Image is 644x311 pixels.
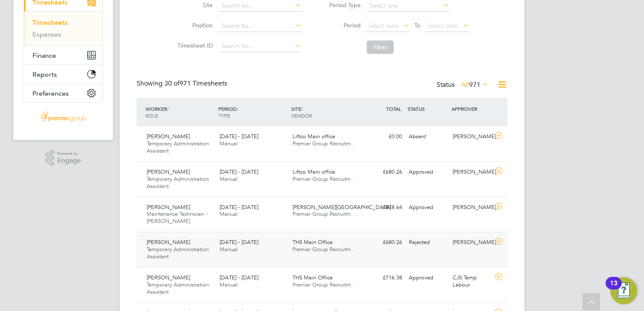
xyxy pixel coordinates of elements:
span: [DATE] - [DATE] [220,204,258,211]
span: Liftco Main office [292,168,335,175]
span: Premier Group Recruitm… [292,281,356,288]
span: Premier Group Recruitm… [292,140,356,147]
span: [PERSON_NAME] [147,274,190,281]
div: Showing [137,79,229,88]
span: Temporary Administration Assistant [147,246,209,260]
div: £0.00 [362,130,405,144]
div: PERIOD [216,101,289,123]
span: [PERSON_NAME] [147,204,190,211]
span: [PERSON_NAME] [147,239,190,246]
span: Powered by [57,150,81,157]
div: Absent [405,130,449,144]
button: Reports [24,65,102,83]
span: Temporary Administration Assistant [147,281,209,295]
span: Temporary Administration Assistant [147,140,209,154]
span: [DATE] - [DATE] [220,133,258,140]
div: Approved [405,271,449,285]
span: THS Main Office [292,239,333,246]
div: Approved [405,165,449,179]
span: Premier Group Recruitm… [292,175,356,182]
span: / [167,105,169,112]
div: Status [437,79,491,91]
div: [PERSON_NAME] [449,236,493,249]
span: Premier Group Recruitm… [292,210,356,217]
span: 30 of [164,79,180,88]
span: [DATE] - [DATE] [220,239,258,246]
span: TOTAL [386,105,401,112]
img: premier-logo-retina.png [40,111,86,125]
span: TYPE [218,112,230,119]
span: Engage [57,157,81,164]
span: ROLE [145,112,158,119]
div: Rejected [405,236,449,249]
span: Liftco Main office [292,133,335,140]
div: £818.64 [362,201,405,214]
span: [DATE] - [DATE] [220,168,258,175]
div: APPROVER [449,101,493,116]
a: Powered byEngage [46,150,81,166]
span: / [236,105,238,112]
div: STATUS [405,101,449,116]
div: [PERSON_NAME] [449,130,493,144]
span: [PERSON_NAME] [147,168,190,175]
div: [PERSON_NAME] [449,201,493,214]
span: 971 [469,80,480,89]
span: THS Main Office [292,274,333,281]
span: Reports [32,70,57,78]
button: Preferences [24,84,102,102]
button: Open Resource Center, 13 new notifications [610,277,637,304]
div: CJS Temp Labour [449,271,493,292]
div: [PERSON_NAME] [449,165,493,179]
a: Go to home page [24,111,103,125]
label: Site [175,1,213,9]
button: Finance [24,46,102,64]
label: Period [323,21,361,29]
div: Approved [405,201,449,214]
label: All [461,80,489,89]
span: Temporary Administration Assistant [147,175,209,190]
span: Premier Group Recruitm… [292,246,356,253]
label: Timesheet ID [175,42,213,49]
span: 971 Timesheets [164,79,227,88]
span: [PERSON_NAME][GEOGRAPHIC_DATA] [292,204,391,211]
span: Manual [220,210,238,217]
span: Preferences [32,89,69,97]
span: Select date [368,22,398,29]
span: Manual [220,175,238,182]
div: WORKER [143,101,216,123]
span: Manual [220,281,238,288]
span: VENDOR [291,112,312,119]
span: / [301,105,303,112]
a: Timesheets [32,19,67,27]
span: [PERSON_NAME] [147,133,190,140]
button: Filter [367,40,394,54]
span: Manual [220,246,238,253]
label: Position [175,21,213,29]
div: SITE [289,101,362,123]
div: £716.38 [362,271,405,285]
span: Select date [427,22,458,29]
span: Maintenance Technician - [PERSON_NAME] [147,210,207,225]
label: Period Type [323,1,361,9]
span: To [412,20,423,31]
span: Finance [32,51,56,59]
div: £680.26 [362,236,405,249]
span: Manual [220,140,238,147]
div: 13 [610,283,617,294]
input: Search for... [219,20,302,32]
a: Expenses [32,30,61,38]
div: £680.26 [362,165,405,179]
input: Search for... [219,40,302,52]
span: [DATE] - [DATE] [220,274,258,281]
div: Timesheets [24,11,102,46]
